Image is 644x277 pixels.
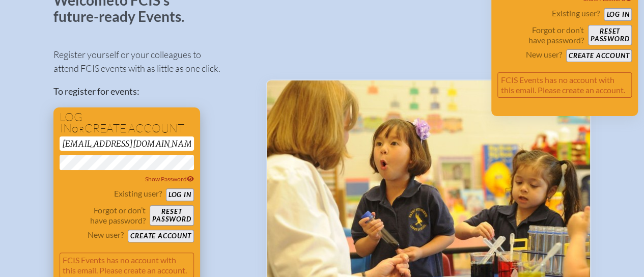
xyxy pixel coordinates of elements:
p: New user? [526,49,562,60]
button: Create account [128,230,193,242]
p: Existing user? [552,8,600,18]
h1: Log in create account [60,112,194,134]
p: FCIS Events has no account with this email. Please create an account. [497,72,632,98]
p: Forgot or don’t have password? [497,25,584,45]
button: Resetpassword [588,25,632,45]
p: Existing user? [114,188,162,199]
button: Resetpassword [150,205,193,226]
input: Email [60,136,194,151]
span: or [72,124,85,134]
button: Create account [566,49,632,62]
p: Register yourself or your colleagues to attend FCIS events with as little as one click. [53,48,249,75]
button: Log in [166,188,194,201]
button: Log in [604,8,632,21]
p: To register for events: [53,85,249,98]
p: New user? [88,230,124,240]
span: Show Password [145,175,194,183]
p: Forgot or don’t have password? [60,205,146,226]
